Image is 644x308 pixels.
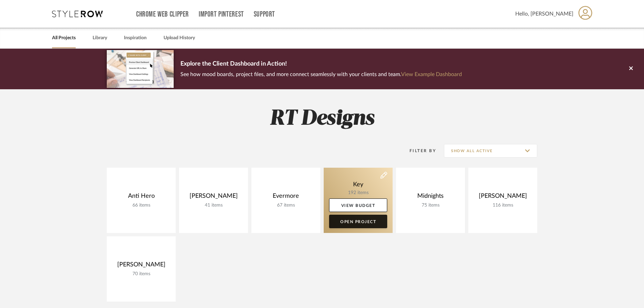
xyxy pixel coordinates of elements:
a: Import Pinterest [199,11,244,17]
a: View Example Dashboard [401,72,462,77]
div: [PERSON_NAME] [474,192,532,203]
div: [PERSON_NAME] [112,261,170,271]
div: [PERSON_NAME] [184,192,243,203]
a: Library [93,33,107,43]
div: 66 items [112,203,170,208]
div: 41 items [184,203,243,208]
a: Support [254,11,275,17]
h2: RT Designs [79,106,565,132]
a: All Projects [52,33,76,43]
div: Anti Hero [112,192,170,203]
a: Chrome Web Clipper [136,11,189,17]
span: Hello, [PERSON_NAME] [515,10,573,18]
div: 67 items [257,203,315,208]
div: 116 items [474,203,532,208]
div: Filter By [401,147,436,154]
p: Explore the Client Dashboard in Action! [180,59,462,70]
p: See how mood boards, project files, and more connect seamlessly with your clients and team. [180,70,462,79]
div: Evermore [257,192,315,203]
a: View Budget [329,198,387,212]
div: Midnights [401,192,460,203]
div: 75 items [401,203,460,208]
a: Open Project [329,215,387,228]
a: Inspiration [124,33,147,43]
a: Upload History [164,33,195,43]
div: 70 items [112,271,170,277]
img: d5d033c5-7b12-40c2-a960-1ecee1989c38.png [107,50,174,88]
